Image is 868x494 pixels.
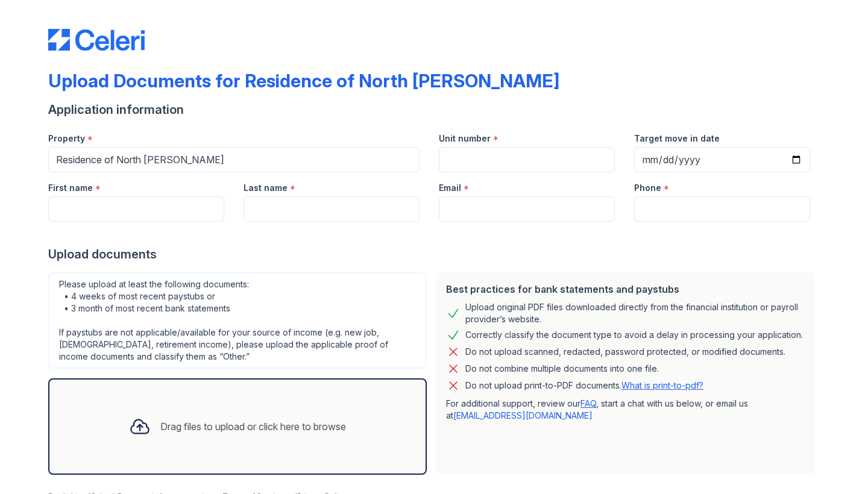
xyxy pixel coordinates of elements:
[634,133,720,145] label: Target move in date
[48,182,93,194] label: First name
[446,398,805,422] p: For additional support, review our , start a chat with us below, or email us at
[465,380,703,392] p: Do not upload print-to-PDF documents.
[48,272,427,369] div: Please upload at least the following documents: • 4 weeks of most recent paystubs or • 3 month of...
[465,361,659,376] div: Do not combine multiple documents into one file.
[244,182,288,194] label: Last name
[48,70,559,92] div: Upload Documents for Residence of North [PERSON_NAME]
[465,345,785,359] div: Do not upload scanned, redacted, password protected, or modified documents.
[48,29,145,51] img: CE_Logo_Blue-a8612792a0a2168367f1c8372b55b34899dd931a85d93a1a3d3e32e68fde9ad4.png
[621,380,703,390] a: What is print-to-pdf?
[446,282,805,296] div: Best practices for bank statements and paystubs
[439,133,491,145] label: Unit number
[634,182,661,194] label: Phone
[453,410,593,421] a: [EMAIL_ADDRESS][DOMAIN_NAME]
[48,246,820,263] div: Upload documents
[465,328,803,342] div: Correctly classify the document type to avoid a delay in processing your application.
[48,133,85,145] label: Property
[439,182,461,194] label: Email
[48,101,820,118] div: Application information
[160,419,346,434] div: Drag files to upload or click here to browse
[580,398,596,408] a: FAQ
[465,301,805,325] div: Upload original PDF files downloaded directly from the financial institution or payroll provider’...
